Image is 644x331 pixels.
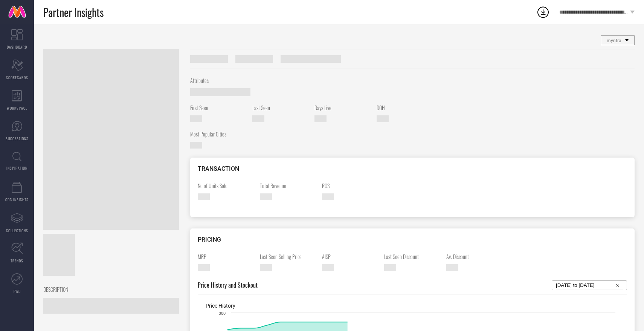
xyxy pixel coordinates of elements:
span: AISP [322,253,378,261]
span: INSPIRATION [6,165,27,171]
input: Select... [556,281,623,290]
span: — [322,264,334,271]
span: Price History [206,303,235,309]
span: — [384,264,396,271]
span: DOH [377,104,433,112]
span: Last Seen Discount [384,253,441,261]
span: No of Units Sold [198,182,254,190]
span: Most Popular Cities [190,130,247,138]
span: Price History and Stockout [198,280,258,290]
span: — [260,264,272,271]
span: First Seen [190,104,247,112]
span: MRP [198,253,254,261]
span: — [43,298,179,314]
span: — [446,264,458,271]
span: COLLECTIONS [6,228,28,233]
span: Partner Insights [43,5,104,20]
div: TRANSACTION [198,165,627,172]
span: Total Revenue [260,182,316,190]
span: DASHBOARD [7,44,27,50]
span: Last Seen Selling Price [260,253,316,261]
span: Days Live [314,104,371,112]
span: — [198,264,210,271]
span: — [190,142,202,149]
span: Attributes [190,77,629,84]
span: — [260,193,272,200]
span: TRENDS [11,258,23,264]
span: DESCRIPTION [43,285,173,293]
div: PRICING [198,236,627,243]
span: SUGGESTIONS [6,136,29,141]
span: — [190,88,250,96]
text: 300 [219,311,226,316]
span: WORKSPACE [7,105,27,111]
span: Style ID # [190,55,228,63]
span: — [190,115,202,122]
span: Last Seen [252,104,309,112]
span: — [252,115,264,122]
span: Av. Discount [446,253,503,261]
div: Open download list [536,5,550,19]
span: FWD [14,288,21,294]
span: — [377,115,389,122]
span: — [322,193,334,200]
span: ROS [322,182,378,190]
span: — [198,193,210,200]
span: myntra [607,38,621,43]
span: CDC INSIGHTS [5,197,29,202]
span: SCORECARDS [6,75,28,80]
span: — [314,115,327,122]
